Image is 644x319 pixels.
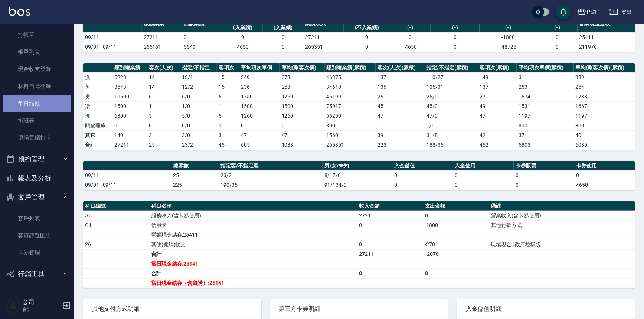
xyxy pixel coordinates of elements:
[425,63,478,73] th: 指定/不指定(累積)
[3,26,71,43] a: 打帳單
[357,201,423,211] th: 收入金額
[376,121,425,130] td: 1
[344,32,390,42] td: 0
[423,220,489,230] td: -1800
[423,211,489,220] td: 0
[376,130,425,140] td: 39
[149,240,357,249] td: 其他(雜項)收支
[263,42,303,52] td: 0
[239,111,279,121] td: 1260
[517,111,574,121] td: 1197
[83,170,171,180] td: 09/11
[478,140,517,150] td: 452
[514,180,574,190] td: 0
[112,92,147,101] td: 10500
[514,161,574,171] th: 卡券販賣
[325,63,376,73] th: 類別總業績(累積)
[149,201,357,211] th: 科目名稱
[280,130,325,140] td: 47
[3,61,71,78] a: 現金收支登錄
[325,101,376,111] td: 75017
[425,111,478,121] td: 47 / 0
[376,63,425,73] th: 客次(人次)(累積)
[217,121,239,130] td: 0
[217,92,239,101] td: 6
[112,101,147,111] td: 1500
[578,42,635,52] td: 211976
[92,305,252,313] span: 其他支付方式明細
[23,299,61,306] h5: 公司
[149,220,357,230] td: 信用卡
[357,268,423,278] td: 0
[224,24,261,32] div: (入業績)
[574,170,635,180] td: 0
[357,240,423,249] td: 0
[83,211,149,220] td: A1
[83,240,149,249] td: 26
[574,82,635,92] td: 254
[180,140,217,150] td: 23/2
[263,32,303,42] td: 0
[325,140,376,150] td: 265351
[239,101,279,111] td: 1500
[517,121,574,130] td: 800
[280,140,325,150] td: 1088
[83,130,112,140] td: 其它
[83,63,635,150] table: a dense table
[217,63,239,73] th: 客項次
[83,92,112,101] td: 燙
[83,72,112,82] td: 洗
[180,63,217,73] th: 指定/不指定
[325,111,376,121] td: 56250
[239,130,279,140] td: 47
[574,63,635,73] th: 單均價(客次價)(累積)
[3,78,71,95] a: 材料自購登錄
[574,180,635,190] td: 4650
[392,180,453,190] td: 0
[489,211,635,220] td: 營業收入(含卡券使用)
[112,63,147,73] th: 類別總業績
[112,140,147,150] td: 27211
[431,32,480,42] td: 0
[83,140,112,150] td: 合計
[376,82,425,92] td: 136
[478,92,517,101] td: 27
[83,180,171,190] td: 09/01 - 09/11
[586,7,601,17] div: PS11
[219,170,323,180] td: 23/2
[323,161,392,171] th: 男/女/未知
[423,201,489,211] th: 支出金額
[83,111,112,121] td: 護
[323,180,392,190] td: 91/134/0
[217,72,239,82] td: 15
[325,72,376,82] td: 46375
[83,201,635,288] table: a dense table
[392,161,453,171] th: 入金儲值
[3,149,71,169] button: 預約管理
[453,161,514,171] th: 入金使用
[425,101,478,111] td: 45 / 0
[182,42,223,52] td: 5540
[280,101,325,111] td: 1500
[325,92,376,101] td: 45199
[357,211,423,220] td: 27211
[478,82,517,92] td: 137
[83,201,149,211] th: 科目編號
[517,101,574,111] td: 1531
[489,240,635,249] td: 現場現金 | 政府垃圾袋
[147,140,180,150] td: 25
[517,63,574,73] th: 平均項次單價(累積)
[453,180,514,190] td: 0
[478,101,517,111] td: 49
[239,140,279,150] td: 605
[239,63,279,73] th: 平均項次單價
[574,101,635,111] td: 1667
[607,5,635,19] button: 登出
[147,72,180,82] td: 14
[83,161,635,190] table: a dense table
[147,130,180,140] td: 3
[480,42,537,52] td: -48725
[392,170,453,180] td: 0
[344,42,390,52] td: 0
[239,92,279,101] td: 1750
